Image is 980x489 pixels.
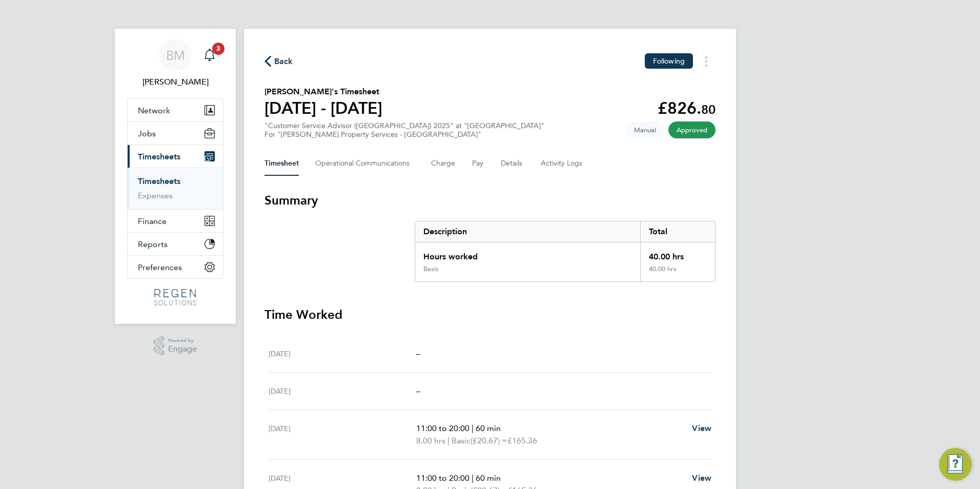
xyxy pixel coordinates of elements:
[692,472,711,484] a: View
[127,76,223,88] span: Billy Mcnamara
[939,448,972,481] button: Engage Resource Center
[115,29,236,324] nav: Main navigation
[138,216,167,226] span: Finance
[692,423,711,433] span: View
[138,106,170,115] span: Network
[128,233,223,255] button: Reports
[507,436,537,445] span: £165.36
[423,265,439,273] div: Basic
[416,473,469,483] span: 11:00 to 20:00
[128,122,223,145] button: Jobs
[274,55,293,68] span: Back
[668,121,716,138] span: This timesheet has been approved.
[269,348,416,360] div: [DATE]
[264,98,382,118] h1: [DATE] - [DATE]
[653,56,685,66] span: Following
[541,151,584,176] button: Activity Logs
[154,289,196,305] img: regensolutions-logo-retina.png
[138,176,180,186] a: Timesheets
[447,436,450,445] span: |
[199,39,220,72] a: 3
[168,345,197,354] span: Engage
[212,43,224,55] span: 3
[476,473,501,483] span: 60 min
[640,221,715,242] div: Total
[626,121,664,138] span: This timesheet was manually created.
[166,49,185,62] span: BM
[416,386,420,396] span: –
[415,221,716,282] div: Summary
[476,423,501,433] span: 60 min
[264,307,716,323] h3: Time Worked
[269,422,416,447] div: [DATE]
[128,210,223,232] button: Finance
[138,191,173,200] a: Expenses
[640,242,715,265] div: 40.00 hrs
[452,435,471,447] span: Basic
[645,53,693,69] button: Following
[264,86,382,98] h2: [PERSON_NAME]'s Timesheet
[128,168,223,209] div: Timesheets
[269,385,416,397] div: [DATE]
[416,349,420,358] span: –
[697,53,716,69] button: Timesheets Menu
[138,152,180,161] span: Timesheets
[128,256,223,278] button: Preferences
[471,436,507,445] span: (£20.67) =
[168,336,197,345] span: Powered by
[415,221,640,242] div: Description
[138,262,182,272] span: Preferences
[264,130,544,139] div: For "[PERSON_NAME] Property Services - [GEOGRAPHIC_DATA]"
[658,98,716,118] app-decimal: £826.
[128,145,223,168] button: Timesheets
[264,55,293,68] button: Back
[315,151,415,176] button: Operational Communications
[128,99,223,121] button: Network
[415,242,640,265] div: Hours worked
[472,151,484,176] button: Pay
[472,423,474,433] span: |
[701,102,716,117] span: 80
[154,336,197,356] a: Powered byEngage
[416,423,469,433] span: 11:00 to 20:00
[640,265,715,281] div: 40.00 hrs
[264,121,544,139] div: "Customer Service Advisor ([GEOGRAPHIC_DATA]) 2025" at "[GEOGRAPHIC_DATA]"
[472,473,474,483] span: |
[692,473,711,483] span: View
[692,422,711,435] a: View
[264,192,716,209] h3: Summary
[416,436,445,445] span: 8.00 hrs
[138,129,156,138] span: Jobs
[127,39,223,88] a: BM[PERSON_NAME]
[501,151,524,176] button: Details
[138,239,168,249] span: Reports
[264,151,299,176] button: Timesheet
[431,151,456,176] button: Charge
[127,289,223,305] a: Go to home page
